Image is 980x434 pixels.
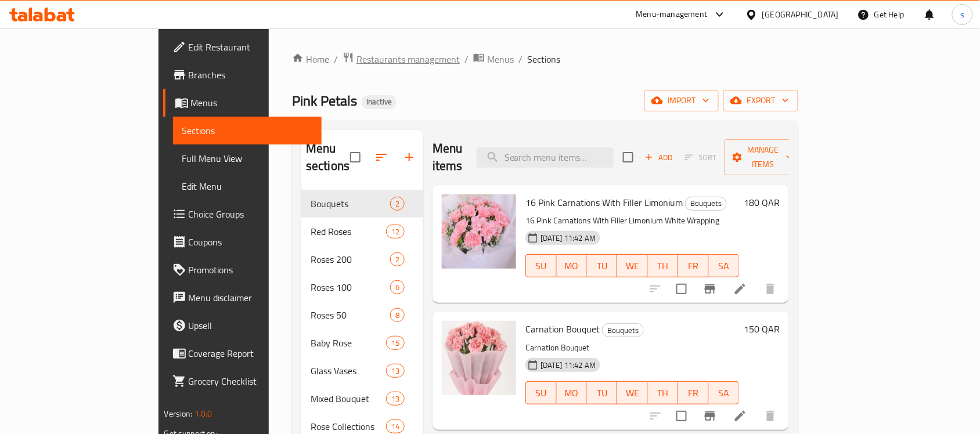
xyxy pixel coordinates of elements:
a: Menu disclaimer [163,284,322,312]
a: Coupons [163,228,322,256]
img: 16 Pink Carnations With Filler Limonium [442,194,516,269]
span: Roses 50 [311,308,390,322]
div: [GEOGRAPHIC_DATA] [762,8,839,21]
span: FR [683,258,704,274]
span: Manage items [734,143,793,172]
div: items [390,252,405,266]
a: Full Menu View [173,144,322,172]
button: WE [617,381,647,404]
span: Restaurants management [356,52,460,66]
a: Edit Menu [173,172,322,200]
li: / [518,52,523,66]
a: Branches [163,61,322,89]
button: TU [587,254,617,277]
span: 8 [391,310,404,321]
span: Select section first [678,149,725,167]
button: Branch-specific-item [696,402,724,430]
span: Baby Rose [311,336,386,350]
span: Branches [189,68,313,82]
button: Add [640,149,678,167]
p: Carnation Bouquet [525,341,739,355]
a: Choice Groups [163,200,322,228]
div: items [386,364,405,378]
div: Red Roses12 [301,218,423,245]
button: Branch-specific-item [696,275,724,303]
span: Version: [164,406,193,421]
h2: Menu items [433,140,463,175]
span: TH [653,258,673,274]
div: items [386,392,405,406]
span: SU [531,385,552,402]
div: items [390,308,405,322]
button: SA [709,381,739,404]
div: Mixed Bouquet13 [301,385,423,413]
span: Upsell [189,319,313,332]
button: FR [678,254,708,277]
h6: 180 QAR [744,194,780,211]
a: Menus [473,52,514,67]
div: Roses 508 [301,301,423,329]
span: Rose Collections [311,419,386,433]
div: Menu-management [636,8,708,21]
button: SA [709,254,739,277]
span: 1.0.0 [194,406,212,421]
span: TH [653,385,673,402]
a: Upsell [163,312,322,339]
p: 16 Pink Carnations With Filler Limonium White Wrapping [525,214,739,228]
button: import [644,90,719,111]
span: Coupons [189,235,313,249]
span: 2 [391,254,404,265]
div: Glass Vases13 [301,357,423,385]
div: Roses 200 [311,252,390,266]
button: MO [557,254,587,277]
span: SA [714,258,734,274]
div: Bouquets [602,323,644,337]
button: Manage items [725,139,802,175]
span: Menus [191,96,313,110]
button: export [723,90,798,111]
div: Baby Rose15 [301,329,423,357]
span: 14 [387,421,404,432]
span: Add item [640,149,678,167]
div: Bouquets2 [301,190,423,218]
a: Menus [163,89,322,117]
span: 13 [387,393,404,404]
a: Promotions [163,256,322,284]
div: Roses 100 [311,280,390,294]
span: Sort sections [368,143,395,171]
span: Select all sections [343,145,368,169]
span: Menu disclaimer [189,291,313,305]
span: SU [531,258,552,274]
span: FR [683,385,704,402]
button: FR [678,381,708,404]
nav: breadcrumb [292,52,798,67]
span: s [960,8,964,21]
span: Glass Vases [311,364,386,378]
span: [DATE] 11:42 AM [536,360,600,371]
span: SA [714,385,734,402]
span: Edit Restaurant [189,40,313,54]
span: 16 Pink Carnations With Filler Limonium [525,194,683,211]
span: TU [592,385,613,402]
span: 2 [391,198,404,209]
div: Inactive [362,95,397,109]
span: Bouquets [311,197,390,211]
a: Sections [173,117,322,144]
button: delete [756,402,784,430]
li: / [464,52,469,66]
h2: Menu sections [306,140,350,175]
button: Add section [395,143,423,171]
a: Coverage Report [163,339,322,367]
div: items [386,225,405,238]
span: Promotions [189,263,313,277]
span: 6 [391,282,404,293]
button: SU [525,254,556,277]
div: Roses 1006 [301,273,423,301]
div: items [390,280,405,294]
span: Choice Groups [189,207,313,221]
span: MO [561,385,582,402]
